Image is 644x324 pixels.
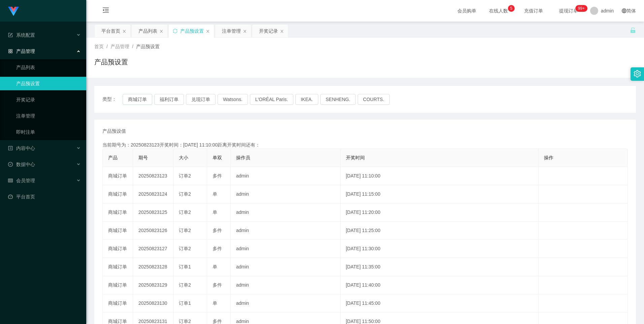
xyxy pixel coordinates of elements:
[136,44,160,49] span: 产品预设置
[8,32,35,38] span: 系统配置
[159,29,163,33] i: 图标: close
[8,162,35,167] span: 数据中心
[8,33,13,37] i: 图标: form
[102,94,123,105] span: 类型：
[231,185,341,203] td: admin
[108,155,118,160] span: 产品
[486,8,511,13] span: 在线人数
[94,44,104,49] span: 首页
[231,294,341,313] td: admin
[521,8,546,13] span: 充值订单
[103,294,133,313] td: 商城订单
[259,25,278,37] div: 开奖记录
[103,167,133,185] td: 商城订单
[103,240,133,258] td: 商城订单
[133,167,173,185] td: 20250823123
[16,61,81,74] a: 产品列表
[8,145,35,151] span: 内容中心
[103,276,133,294] td: 商城订单
[179,319,191,324] span: 订单2
[154,94,184,105] button: 福利订单
[8,190,81,203] a: 图标: dashboard平台首页
[213,228,222,233] span: 多件
[206,29,210,33] i: 图标: close
[231,222,341,240] td: admin
[8,178,35,183] span: 会员管理
[8,146,13,151] i: 图标: profile
[179,264,191,269] span: 订单1
[213,246,222,251] span: 多件
[138,25,157,37] div: 产品列表
[94,57,128,67] h1: 产品预设置
[133,294,173,313] td: 20250823130
[186,94,216,105] button: 兑现订单
[102,141,628,149] div: 当前期号为：20250823123开奖时间：[DATE] 11:10:00距离开奖时间还有：
[280,29,284,33] i: 图标: close
[138,155,148,160] span: 期号
[213,209,217,215] span: 单
[179,246,191,251] span: 订单2
[16,77,81,90] a: 产品预设置
[133,276,173,294] td: 20250823129
[213,155,222,160] span: 单双
[341,167,539,185] td: [DATE] 11:10:00
[103,203,133,222] td: 商城订单
[103,258,133,276] td: 商城订单
[122,29,126,33] i: 图标: close
[103,222,133,240] td: 商城订单
[556,8,581,13] span: 提现订单
[341,276,539,294] td: [DATE] 11:40:00
[231,167,341,185] td: admin
[510,5,513,12] p: 5
[231,203,341,222] td: admin
[341,222,539,240] td: [DATE] 11:25:00
[213,191,217,197] span: 单
[132,44,133,49] span: /
[341,240,539,258] td: [DATE] 11:30:00
[102,128,126,135] span: 产品预设值
[16,109,81,123] a: 注单管理
[110,44,129,49] span: 产品管理
[250,94,293,105] button: L'ORÉAL Paris.
[544,155,553,160] span: 操作
[213,282,222,288] span: 多件
[133,258,173,276] td: 20250823128
[341,203,539,222] td: [DATE] 11:20:00
[8,49,13,54] i: 图标: appstore-o
[179,209,191,215] span: 订单2
[133,240,173,258] td: 20250823127
[213,173,222,179] span: 多件
[8,7,19,16] img: logo.9652507e.png
[179,191,191,197] span: 订单2
[508,5,515,12] sup: 5
[231,276,341,294] td: admin
[133,203,173,222] td: 20250823125
[320,94,356,105] button: SENHENG.
[16,93,81,106] a: 开奖记录
[179,300,191,306] span: 订单1
[295,94,318,105] button: IKEA.
[218,94,248,105] button: Watsons.
[622,8,626,13] i: 图标: global
[133,222,173,240] td: 20250823126
[341,294,539,313] td: [DATE] 11:45:00
[103,185,133,203] td: 商城订单
[8,48,35,54] span: 产品管理
[358,94,390,105] button: COURTS.
[575,5,587,12] sup: 925
[243,29,247,33] i: 图标: close
[179,282,191,288] span: 订单2
[231,258,341,276] td: admin
[213,264,217,269] span: 单
[341,185,539,203] td: [DATE] 11:15:00
[346,155,365,160] span: 开奖时间
[94,0,117,22] i: 图标: menu-fold
[133,185,173,203] td: 20250823124
[16,125,81,139] a: 即时注单
[213,319,222,324] span: 多件
[173,29,178,33] i: 图标: sync
[179,173,191,179] span: 订单2
[236,155,250,160] span: 操作员
[180,25,204,37] div: 产品预设置
[179,155,188,160] span: 大小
